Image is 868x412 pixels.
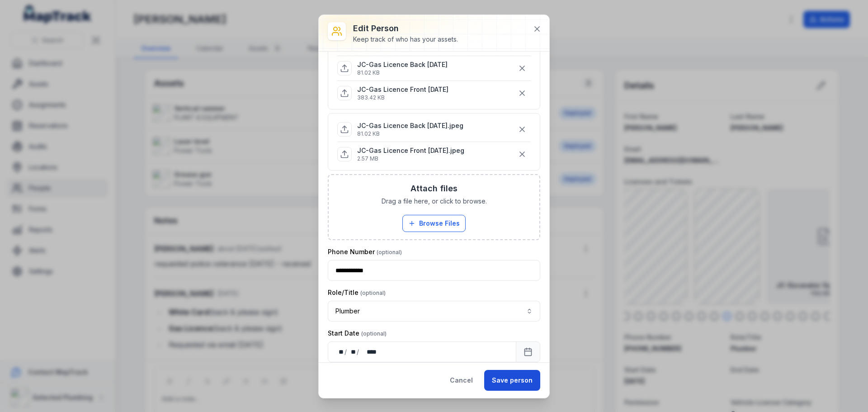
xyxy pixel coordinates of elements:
label: Start Date [328,329,387,338]
p: 81.02 KB [357,130,463,137]
div: / [357,347,360,356]
span: Drag a file here, or click to browse. [382,197,487,206]
h3: Edit person [353,22,458,35]
label: Phone Number [328,247,402,256]
p: JC-Gas Licence Front [DATE].jpeg [357,146,464,155]
p: 383.42 KB [357,94,448,101]
button: Cancel [442,370,481,391]
button: Plumber [328,301,540,322]
button: Calendar [516,341,540,362]
label: Role/Title [328,288,386,297]
p: JC-Gas Licence Front [DATE] [357,85,448,94]
button: Save person [484,370,540,391]
div: year, [360,347,377,356]
h3: Attach files [410,182,458,195]
p: JC-Gas Licence Back [DATE] [357,60,448,69]
p: JC-Gas Licence Back [DATE].jpeg [357,121,463,130]
p: 2.57 MB [357,155,464,162]
div: / [344,347,348,356]
div: Keep track of who has your assets. [353,35,458,44]
button: Browse Files [402,215,466,232]
p: 81.02 KB [357,69,448,76]
div: month, [348,347,357,356]
div: day, [335,347,344,356]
